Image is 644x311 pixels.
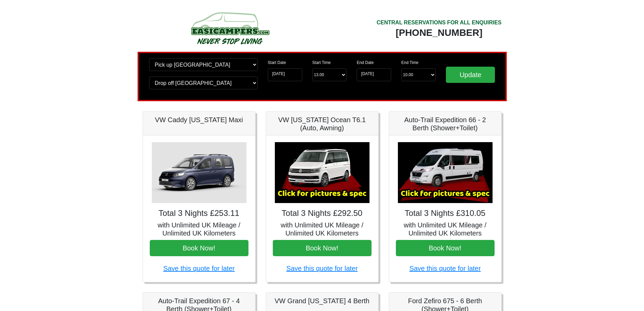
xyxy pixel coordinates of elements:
[166,9,294,47] img: campers-checkout-logo.png
[409,265,481,272] a: Save this quote for later
[150,116,248,124] h5: VW Caddy [US_STATE] Maxi
[396,116,495,132] h5: Auto-Trail Expedition 66 - 2 Berth (Shower+Toilet)
[150,221,248,237] h5: with Unlimited UK Mileage / Unlimited UK Kilometers
[377,19,502,27] div: CENTRAL RESERVATIONS FOR ALL ENQUIRIES
[268,68,302,81] input: Start Date
[312,60,331,66] label: Start Time
[273,221,372,237] h5: with Unlimited UK Mileage / Unlimited UK Kilometers
[150,240,248,256] button: Book Now!
[273,116,372,132] h5: VW [US_STATE] Ocean T6.1 (Auto, Awning)
[273,297,372,305] h5: VW Grand [US_STATE] 4 Berth
[357,68,391,81] input: Return Date
[286,265,358,272] a: Save this quote for later
[377,27,502,39] div: [PHONE_NUMBER]
[163,265,235,272] a: Save this quote for later
[398,142,493,203] img: Auto-Trail Expedition 66 - 2 Berth (Shower+Toilet)
[150,208,248,218] h4: Total 3 Nights £253.11
[357,60,374,66] label: End Date
[401,60,419,66] label: End Time
[152,142,246,203] img: VW Caddy California Maxi
[275,142,369,203] img: VW California Ocean T6.1 (Auto, Awning)
[268,60,286,66] label: Start Date
[396,208,495,218] h4: Total 3 Nights £310.05
[273,240,372,256] button: Book Now!
[396,240,495,256] button: Book Now!
[396,221,495,237] h5: with Unlimited UK Mileage / Unlimited UK Kilometers
[446,67,495,83] input: Update
[273,208,372,218] h4: Total 3 Nights £292.50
